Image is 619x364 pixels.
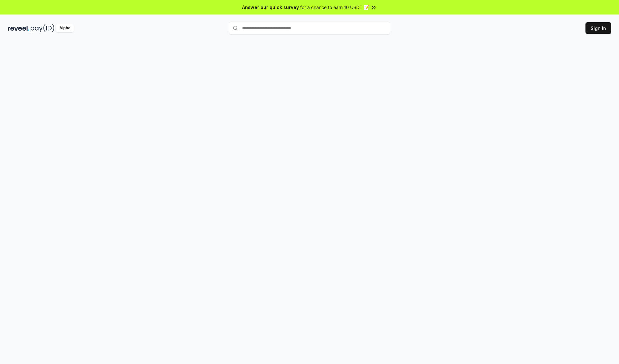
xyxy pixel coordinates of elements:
span: Answer our quick survey [242,4,299,11]
img: reveel_dark [8,24,29,32]
img: pay_id [31,24,54,32]
div: Alpha [56,24,74,32]
span: for a chance to earn 10 USDT 📝 [300,4,369,11]
button: Sign In [585,22,611,34]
